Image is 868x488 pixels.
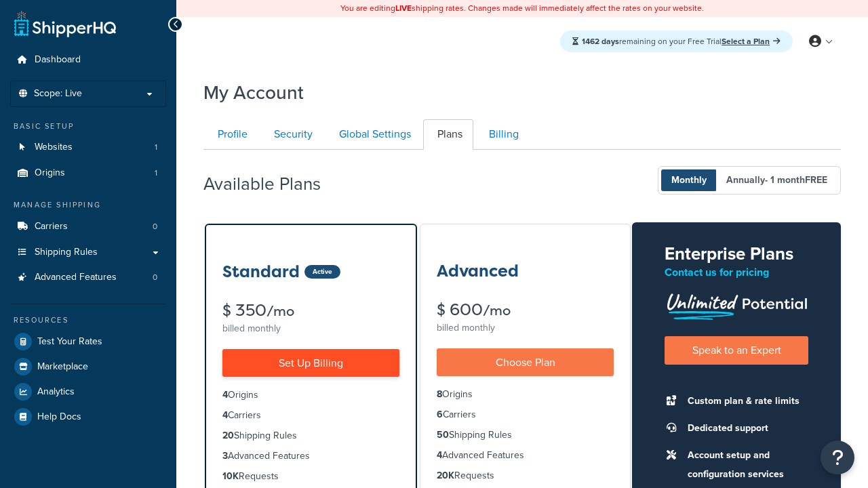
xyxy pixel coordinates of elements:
span: Advanced Features [35,272,117,283]
div: billed monthly [437,319,614,338]
strong: 8 [437,387,442,401]
img: Unlimited Potential [665,289,808,320]
a: Origins 1 [10,161,166,186]
strong: 10K [222,469,239,483]
a: Profile [203,119,258,150]
span: Help Docs [37,411,81,423]
li: Requests [437,468,614,483]
a: Set Up Billing [222,349,399,377]
strong: 6 [437,407,443,422]
div: billed monthly [222,319,399,338]
a: Shipping Rules [10,240,166,265]
strong: 4 [222,388,228,402]
li: Custom plan & rate limits [681,392,808,411]
li: Origins [437,387,614,402]
li: Advanced Features [437,448,614,463]
a: Choose Plan [437,348,614,376]
li: Carriers [10,214,166,239]
span: Dashboard [35,54,81,66]
li: Advanced Features [10,265,166,290]
li: Carriers [222,408,399,423]
h2: Enterprise Plans [665,244,808,264]
span: Analytics [37,386,75,398]
li: Requests [222,469,399,484]
div: $ 350 [222,302,399,319]
span: Annually [716,169,837,191]
a: ShipperHQ Home [14,10,116,37]
span: Test Your Rates [37,336,102,348]
span: 0 [153,221,157,232]
button: Monthly Annually- 1 monthFREE [658,166,841,195]
small: /mo [267,302,294,321]
small: /mo [483,301,511,320]
li: Advanced Features [222,449,399,464]
li: Origins [222,388,399,403]
a: Help Docs [10,405,166,429]
a: Marketplace [10,354,166,379]
h3: Standard [222,263,300,281]
strong: 4 [222,408,228,422]
span: 1 [155,167,157,179]
strong: 20K [437,468,454,483]
span: Marketplace [37,361,88,373]
span: 1 [155,142,157,153]
h1: My Account [203,79,304,106]
div: $ 600 [437,302,614,319]
a: Analytics [10,380,166,404]
span: Carriers [35,221,68,232]
a: Carriers 0 [10,214,166,239]
div: Active [304,265,340,279]
a: Global Settings [325,119,422,150]
li: Websites [10,135,166,160]
strong: 50 [437,428,449,442]
li: Shipping Rules [222,428,399,443]
a: Select a Plan [722,35,781,47]
a: Dashboard [10,47,166,73]
div: Resources [10,314,166,326]
div: remaining on your Free Trial [560,30,793,52]
li: Shipping Rules [437,428,614,443]
h3: Advanced [437,262,519,280]
p: Contact us for pricing [665,263,808,282]
strong: 3 [222,449,228,463]
a: Speak to an Expert [665,336,808,364]
h2: Available Plans [203,174,341,194]
li: Origins [10,161,166,186]
strong: 20 [222,428,234,443]
b: FREE [805,173,827,187]
span: Websites [35,142,73,153]
button: Open Resource Center [821,441,854,474]
a: Websites 1 [10,135,166,160]
span: Scope: Live [34,88,82,100]
span: Monthly [661,169,717,191]
a: Security [260,119,323,150]
a: Test Your Rates [10,329,166,354]
b: LIVE [395,2,412,14]
li: Dedicated support [681,419,808,438]
a: Billing [475,119,530,150]
span: Shipping Rules [35,247,98,258]
li: Carriers [437,407,614,422]
a: Advanced Features 0 [10,265,166,290]
strong: 1462 days [582,35,619,47]
span: 0 [153,272,157,283]
strong: 4 [437,448,442,462]
a: Plans [423,119,473,150]
span: Origins [35,167,65,179]
li: Account setup and configuration services [681,446,808,484]
span: - 1 month [765,173,827,187]
div: Manage Shipping [10,199,166,211]
div: Basic Setup [10,121,166,132]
